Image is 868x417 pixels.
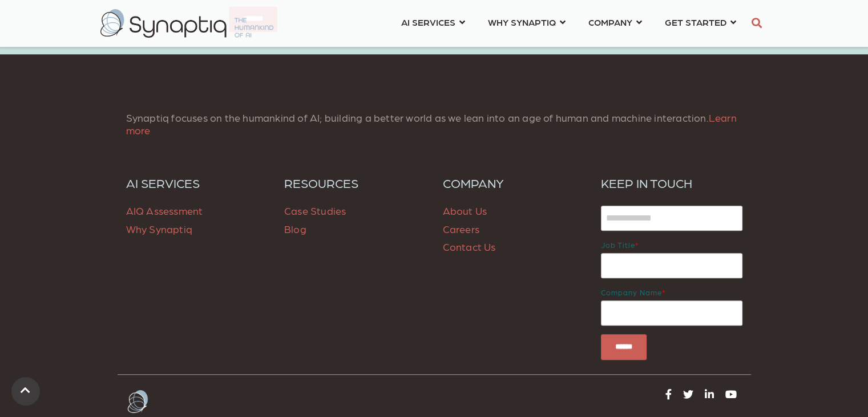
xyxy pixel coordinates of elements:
[601,288,662,296] span: Company name
[126,111,737,136] a: Learn more
[100,9,273,38] img: synaptiq logo-2
[126,205,203,216] a: AIQ Assessment
[126,223,192,235] a: Why Synaptiq
[126,175,268,190] a: AI SERVICES
[126,389,149,414] img: Arctic-White Butterfly logo
[401,14,455,30] span: AI SERVICES
[601,240,635,249] span: Job title
[665,14,726,30] span: GET STARTED
[284,175,426,190] a: RESOURCES
[665,11,736,33] a: GET STARTED
[126,111,737,136] span: Synaptiq focuses on the humankind of AI; building a better world as we lean into an age of human ...
[284,223,306,235] a: Blog
[284,205,346,216] a: Case Studies
[488,14,556,30] span: WHY SYNAPTIQ
[488,11,566,33] a: WHY SYNAPTIQ
[443,223,479,235] a: Careers
[443,205,487,216] a: About Us
[588,14,632,30] span: COMPANY
[601,175,742,190] h6: KEEP IN TOUCH
[443,240,496,252] a: Contact Us
[443,175,584,190] a: COMPANY
[588,11,642,33] a: COMPANY
[401,11,465,33] a: AI SERVICES
[390,3,748,44] nav: menu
